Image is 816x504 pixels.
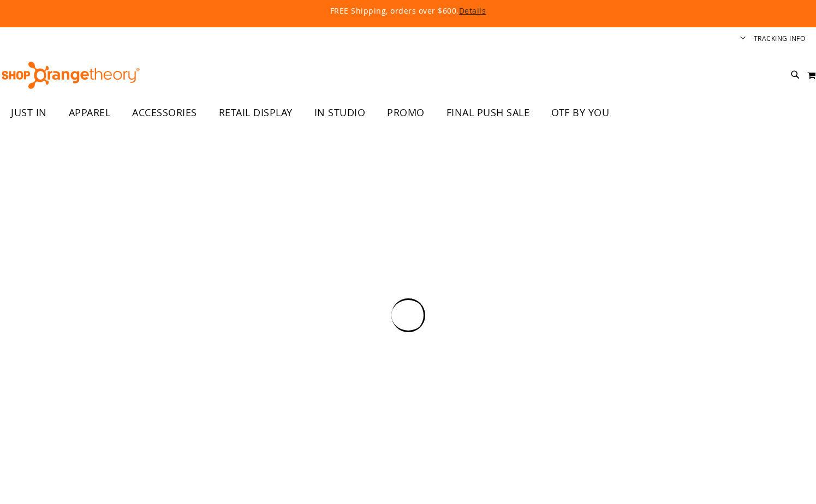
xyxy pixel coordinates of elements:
span: APPAREL [69,100,111,125]
span: FINAL PUSH SALE [446,100,530,125]
a: Tracking Info [754,34,806,43]
span: ACCESSORIES [132,100,197,125]
a: IN STUDIO [303,100,377,125]
a: RETAIL DISPLAY [208,100,303,125]
a: PROMO [376,100,436,125]
span: RETAIL DISPLAY [219,100,293,125]
p: FREE Shipping, orders over $600. [81,5,736,16]
a: OTF BY YOU [540,100,620,125]
span: OTF BY YOU [551,100,609,125]
span: JUST IN [11,100,47,125]
a: APPAREL [58,100,122,125]
span: PROMO [387,100,425,125]
button: Account menu [740,34,746,44]
a: Details [459,5,486,16]
a: FINAL PUSH SALE [436,100,541,125]
a: ACCESSORIES [121,100,208,125]
span: IN STUDIO [314,100,366,125]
